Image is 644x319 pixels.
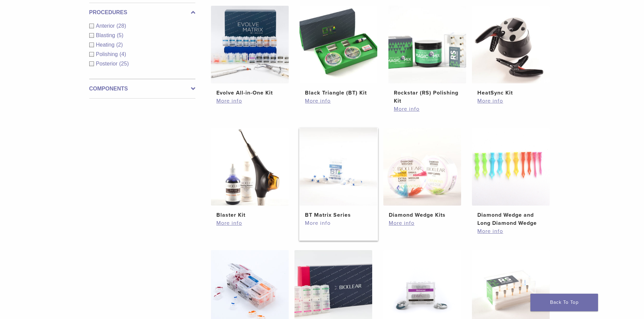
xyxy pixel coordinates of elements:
[299,6,378,97] a: Black Triangle (BT) KitBlack Triangle (BT) Kit
[300,128,377,206] img: BT Matrix Series
[117,32,123,38] span: (5)
[211,6,289,83] img: Evolve All-in-One Kit
[300,6,377,83] img: Black Triangle (BT) Kit
[477,227,544,235] a: More info
[394,89,461,105] h2: Rockstar (RS) Polishing Kit
[96,23,117,29] span: Anterior
[96,32,117,38] span: Blasting
[211,128,289,219] a: Blaster KitBlaster Kit
[216,219,283,227] a: More info
[305,219,372,227] a: More info
[388,6,467,105] a: Rockstar (RS) Polishing KitRockstar (RS) Polishing Kit
[96,61,119,67] span: Posterior
[96,51,120,57] span: Polishing
[305,97,372,105] a: More info
[383,128,461,206] img: Diamond Wedge Kits
[89,8,195,17] label: Procedures
[472,6,550,83] img: HeatSync Kit
[211,6,289,97] a: Evolve All-in-One KitEvolve All-in-One Kit
[472,128,550,227] a: Diamond Wedge and Long Diamond WedgeDiamond Wedge and Long Diamond Wedge
[96,42,116,48] span: Heating
[305,211,372,219] h2: BT Matrix Series
[89,85,195,93] label: Components
[119,61,129,67] span: (25)
[216,211,283,219] h2: Blaster Kit
[211,128,289,206] img: Blaster Kit
[472,128,550,206] img: Diamond Wedge and Long Diamond Wedge
[389,219,456,227] a: More info
[305,89,372,97] h2: Black Triangle (BT) Kit
[472,6,550,97] a: HeatSync KitHeatSync Kit
[117,23,126,29] span: (28)
[119,51,126,57] span: (4)
[216,97,283,105] a: More info
[116,42,123,48] span: (2)
[394,105,461,113] a: More info
[389,211,456,219] h2: Diamond Wedge Kits
[477,89,544,97] h2: HeatSync Kit
[477,97,544,105] a: More info
[299,128,378,219] a: BT Matrix SeriesBT Matrix Series
[388,6,466,83] img: Rockstar (RS) Polishing Kit
[216,89,283,97] h2: Evolve All-in-One Kit
[530,294,598,311] a: Back To Top
[383,128,462,219] a: Diamond Wedge KitsDiamond Wedge Kits
[477,211,544,227] h2: Diamond Wedge and Long Diamond Wedge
